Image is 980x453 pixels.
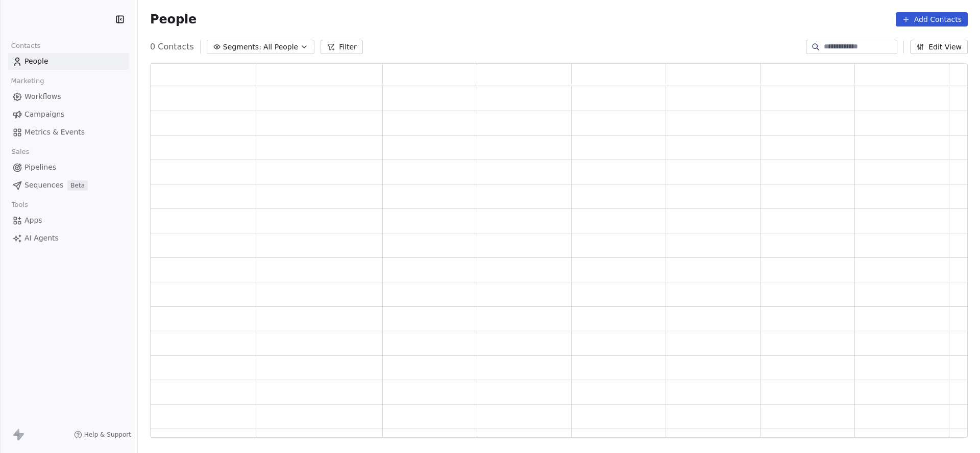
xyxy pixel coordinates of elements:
a: Pipelines [8,159,129,176]
a: Help & Support [74,431,131,439]
button: Edit View [910,40,968,54]
a: Workflows [8,88,129,105]
button: Add Contacts [896,12,968,26]
span: Contacts [7,38,45,54]
span: Pipelines [24,162,56,173]
span: People [24,56,48,67]
span: All People [263,42,298,52]
span: Metrics & Events [24,127,85,138]
span: Tools [7,197,32,212]
span: Beta [67,180,88,191]
a: People [8,53,129,70]
span: Sequences [24,180,63,191]
a: SequencesBeta [8,177,129,194]
span: People [150,12,197,27]
span: Segments: [223,42,261,52]
span: 0 Contacts [150,41,194,53]
button: Filter [321,40,363,54]
a: AI Agents [8,230,129,247]
span: Workflows [24,91,61,102]
span: Marketing [7,73,48,89]
a: Campaigns [8,106,129,123]
span: AI Agents [24,233,59,244]
span: Campaigns [24,109,64,120]
span: Sales [7,144,34,159]
a: Apps [8,212,129,229]
span: Apps [24,215,42,226]
a: Metrics & Events [8,124,129,141]
span: Help & Support [84,431,131,439]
